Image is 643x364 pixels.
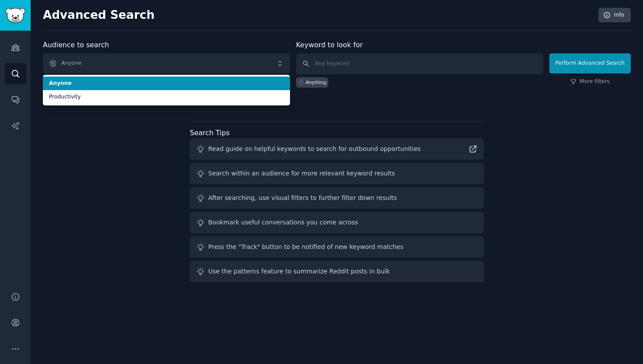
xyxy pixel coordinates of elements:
[208,242,403,252] div: Press the "Track" button to be notified of new keyword matches
[49,93,284,101] span: Productivity
[208,169,395,178] div: Search within an audience for more relevant keyword results
[43,41,109,49] label: Audience to search
[43,75,290,105] ul: Anyone
[306,79,326,85] div: Anything
[43,53,290,73] button: Anyone
[208,144,421,154] div: Read guide on helpful keywords to search for outbound opportunities
[598,8,631,23] a: Info
[296,53,543,74] input: Any keyword
[208,267,390,276] div: Use the patterns feature to summarize Reddit posts in bulk
[208,193,397,203] div: After searching, use visual filters to further filter down results
[190,129,230,137] label: Search Tips
[208,218,358,227] div: Bookmark useful conversations you come across
[570,78,610,86] a: More filters
[5,8,25,23] img: GummySearch logo
[296,41,363,49] label: Keyword to look for
[43,8,594,22] h2: Advanced Search
[49,80,284,87] span: Anyone
[549,53,631,73] button: Perform Advanced Search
